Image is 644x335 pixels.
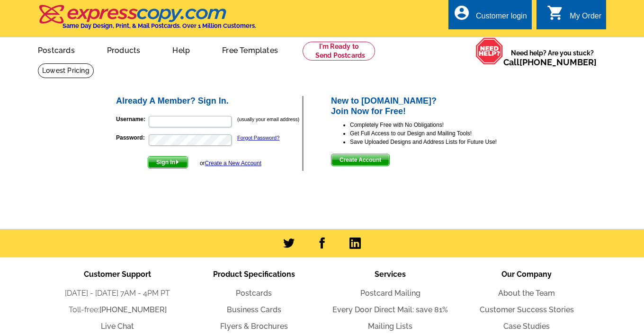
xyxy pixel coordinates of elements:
[519,57,597,67] a: [PHONE_NUMBER]
[236,289,272,298] a: Postcards
[375,270,406,279] span: Services
[92,38,156,61] a: Products
[237,135,279,141] a: Forgot Password?
[350,138,529,146] li: Save Uploaded Designs and Address Lists for Future Use!
[332,305,448,314] a: Every Door Direct Mail: save 81%
[205,160,261,167] a: Create a New Account
[480,305,574,314] a: Customer Success Stories
[148,156,188,168] button: Sign In
[503,57,597,67] span: Call
[23,38,90,61] a: Postcards
[116,115,148,123] label: Username:
[38,11,256,29] a: Same Day Design, Print, & Mail Postcards. Over 1 Million Customers.
[503,48,601,67] span: Need help? Are you stuck?
[570,12,601,25] div: My Order
[547,4,564,21] i: shopping_cart
[503,322,550,331] a: Case Studies
[350,121,529,129] li: Completely Free with No Obligations!
[453,10,527,22] a: account_circle Customer login
[207,38,293,61] a: Free Templates
[157,38,205,61] a: Help
[360,289,420,298] a: Postcard Mailing
[475,37,503,65] img: help
[49,304,186,316] li: Toll-free:
[476,12,527,25] div: Customer login
[331,154,390,166] button: Create Account
[175,160,179,164] img: button-next-arrow-white.png
[213,270,295,279] span: Product Specifications
[237,116,299,122] small: (usually your email address)
[101,322,134,331] a: Live Chat
[547,10,601,22] a: shopping_cart My Order
[453,4,470,21] i: account_circle
[331,154,389,166] span: Create Account
[116,133,148,142] label: Password:
[116,96,302,106] h2: Already A Member? Sign In.
[331,96,529,116] h2: New to [DOMAIN_NAME]? Join Now for Free!
[368,322,412,331] a: Mailing Lists
[148,157,188,168] span: Sign In
[63,22,256,29] h4: Same Day Design, Print, & Mail Postcards. Over 1 Million Customers.
[501,270,552,279] span: Our Company
[220,322,288,331] a: Flyers & Brochures
[350,129,529,138] li: Get Full Access to our Design and Mailing Tools!
[99,305,167,314] a: [PHONE_NUMBER]
[49,288,186,299] li: [DATE] - [DATE] 7AM - 4PM PT
[498,289,555,298] a: About the Team
[84,270,151,279] span: Customer Support
[227,305,281,314] a: Business Cards
[200,159,261,167] div: or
